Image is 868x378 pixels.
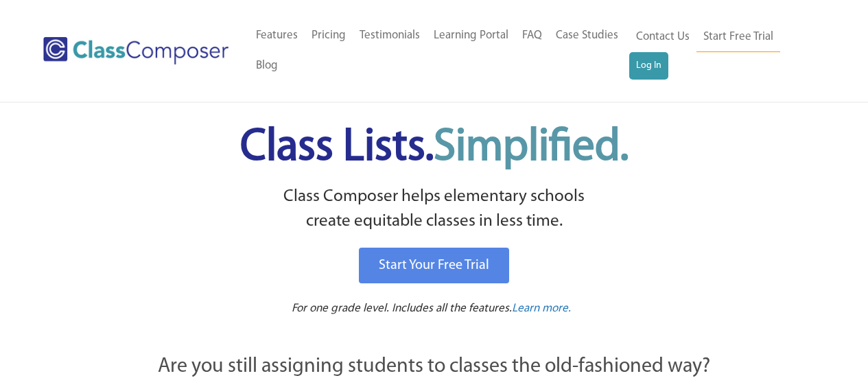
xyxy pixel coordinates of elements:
[379,259,489,272] span: Start Your Free Trial
[249,21,629,81] nav: Header Menu
[434,126,629,170] span: Simplified.
[249,51,285,81] a: Blog
[629,22,696,52] a: Contact Us
[353,21,427,51] a: Testimonials
[512,303,571,314] span: Learn more.
[427,21,515,51] a: Learning Portal
[305,21,353,51] a: Pricing
[249,21,305,51] a: Features
[82,185,786,235] p: Class Composer helps elementary schools create equitable classes in less time.
[629,52,668,80] a: Log In
[629,22,814,80] nav: Header Menu
[515,21,549,51] a: FAQ
[43,37,228,64] img: Class Composer
[549,21,625,51] a: Case Studies
[512,300,571,318] a: Learn more.
[240,126,629,170] span: Class Lists.
[696,22,780,53] a: Start Free Trial
[359,248,509,283] a: Start Your Free Trial
[292,303,512,314] span: For one grade level. Includes all the features.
